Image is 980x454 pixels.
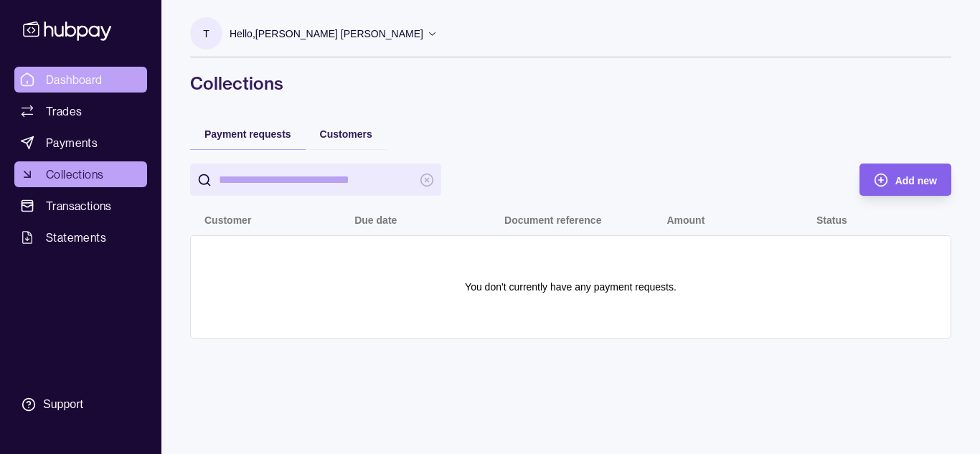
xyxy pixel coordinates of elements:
[46,134,98,151] span: Payments
[230,26,423,42] p: Hello, [PERSON_NAME] [PERSON_NAME]
[204,128,291,140] span: Payment requests
[46,103,82,120] span: Trades
[14,193,147,219] a: Transactions
[859,164,951,196] button: Add new
[320,128,372,140] span: Customers
[666,214,705,226] p: Amount
[465,279,677,295] p: You don't currently have any payment requests.
[46,229,106,246] span: Statements
[14,224,147,250] a: Statements
[14,98,147,124] a: Trades
[203,26,209,42] p: T
[14,130,147,156] a: Payments
[504,214,601,226] p: Document reference
[14,67,147,93] a: Dashboard
[14,161,147,187] a: Collections
[354,214,397,226] p: Due date
[190,72,951,95] h1: Collections
[14,389,147,420] a: Support
[43,397,83,412] div: Support
[46,166,103,183] span: Collections
[219,164,413,196] input: search
[46,197,112,214] span: Transactions
[46,71,103,88] span: Dashboard
[816,214,847,226] p: Status
[895,175,937,186] span: Add new
[204,214,251,226] p: Customer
